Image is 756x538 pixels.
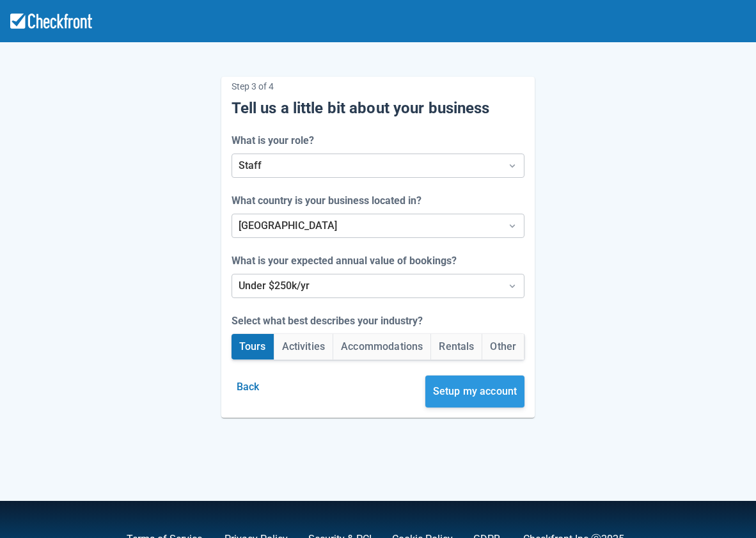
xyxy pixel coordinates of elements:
[232,253,462,269] label: What is your expected annual value of bookings?
[506,280,519,292] span: Dropdown icon
[232,376,265,399] button: Back
[482,334,524,360] button: Other
[232,133,319,148] label: What is your role?
[232,77,525,96] p: Step 3 of 4
[274,334,333,360] button: Activities
[506,219,519,232] span: Dropdown icon
[232,193,427,209] label: What country is your business located in?
[333,334,430,360] button: Accommodations
[431,334,482,360] button: Rentals
[425,376,525,407] button: Setup my account
[506,159,519,172] span: Dropdown icon
[232,313,428,329] label: Select what best describes your industry?
[571,400,756,538] iframe: Chat Widget
[232,99,525,118] h5: Tell us a little bit about your business
[232,381,265,393] a: Back
[232,334,274,360] button: Tours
